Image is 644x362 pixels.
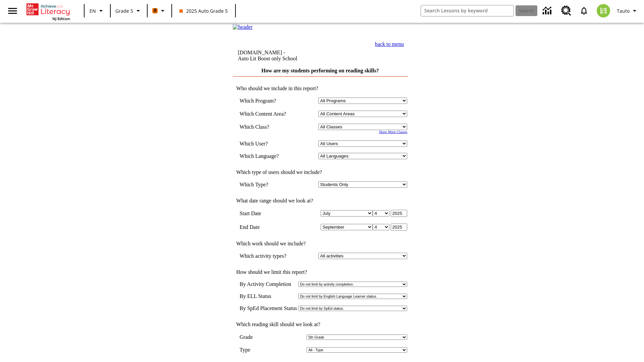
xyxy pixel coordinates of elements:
button: Select a new avatar [593,2,614,19]
img: avatar image [597,4,610,17]
td: Which activity types? [239,253,296,259]
span: EN [90,7,96,14]
td: Which Program? [239,98,296,104]
span: B [154,6,157,15]
nobr: Which Content Area? [239,111,286,117]
button: Profile/Settings [614,5,641,17]
nobr: Auto Lit Boost only School [238,56,297,61]
td: By SpEd Placement Status [239,305,297,311]
button: Open side menu [3,1,22,21]
a: back to menu [375,41,404,47]
td: How should we limit this report? [233,269,407,275]
input: search field [421,5,514,16]
td: Which Class? [239,124,296,130]
button: Boost Class color is orange. Change class color [150,5,169,17]
a: Data Center [539,2,557,20]
td: Type [239,347,256,353]
span: NJ Edition [52,16,70,21]
td: By ELL Status [239,293,297,299]
td: By Activity Completion [239,281,297,287]
td: Which Language? [239,153,296,159]
a: Resource Center, Will open in new tab [557,2,575,20]
div: Home [26,2,70,21]
span: Grade 5 [115,7,133,14]
td: Which work should we include? [233,241,407,247]
a: How are my students performing on reading skills? [261,68,379,73]
td: End Date [239,224,296,231]
img: header [233,24,253,30]
button: Grade: Grade 5, Select a grade [113,5,145,17]
td: Start Date [239,210,296,217]
a: Notifications [575,2,593,19]
td: Grade [239,334,259,340]
td: Which reading skill should we look at? [233,321,407,327]
span: Tauto [617,7,630,14]
td: Which Type? [239,181,296,188]
td: Which type of users should we include? [233,169,407,175]
a: Show More Classes [379,130,408,134]
span: 2025 Auto Grade 5 [179,7,228,14]
td: Which User? [239,140,296,147]
button: Language: EN, Select a language [87,5,108,17]
td: [DOMAIN_NAME] - [238,50,340,62]
td: Who should we include in this report? [233,85,407,92]
td: What date range should we look at? [233,198,407,204]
